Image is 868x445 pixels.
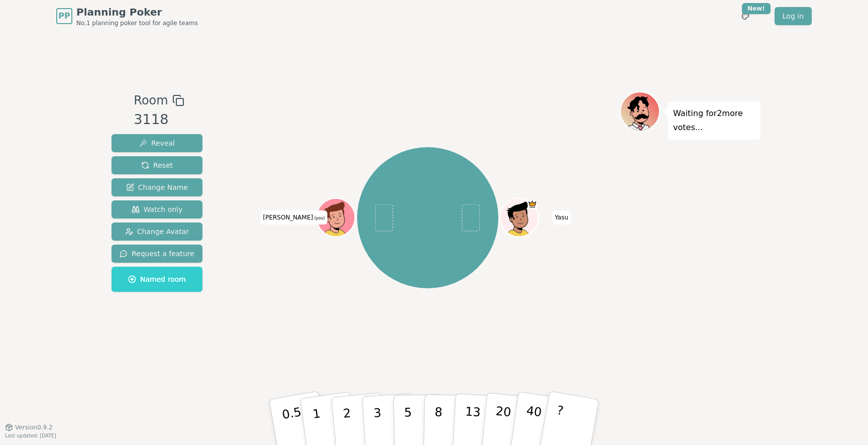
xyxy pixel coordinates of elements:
[112,222,202,241] button: Change Avatar
[125,227,189,237] span: Change Avatar
[56,5,198,27] a: PPPlanning PokerNo.1 planning poker tool for agile teams
[775,7,812,25] a: Log in
[736,7,754,25] button: New!
[5,423,53,431] button: Version0.9.2
[260,210,327,225] span: Click to change your name
[126,182,188,192] span: Change Name
[58,10,70,22] span: PP
[673,106,755,135] p: Waiting for 2 more votes...
[318,199,354,236] button: Click to change your avatar
[76,5,198,19] span: Planning Poker
[141,160,173,170] span: Reset
[15,423,53,431] span: Version 0.9.2
[313,216,325,220] span: (you)
[112,200,202,218] button: Watch only
[112,178,202,196] button: Change Name
[528,199,537,209] span: Yasu is the host
[112,267,202,292] button: Named room
[134,109,184,130] div: 3118
[112,245,202,263] button: Request a feature
[112,134,202,152] button: Reveal
[5,433,56,438] span: Last updated: [DATE]
[120,249,194,259] span: Request a feature
[139,138,175,148] span: Reveal
[132,204,183,214] span: Watch only
[112,156,202,174] button: Reset
[128,274,186,284] span: Named room
[134,91,168,109] span: Room
[76,19,198,27] span: No.1 planning poker tool for agile teams
[742,3,771,14] div: New!
[552,210,571,225] span: Click to change your name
